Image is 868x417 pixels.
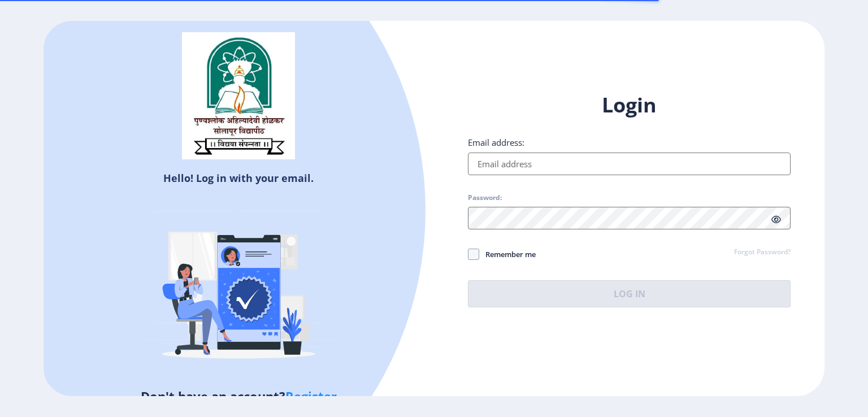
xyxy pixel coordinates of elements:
[468,137,524,148] label: Email address:
[182,32,295,160] img: sulogo.png
[468,153,791,175] input: Email address
[52,387,426,405] h5: Don't have an account?
[479,247,536,261] span: Remember me
[734,247,791,258] a: Forgot Password?
[468,92,791,119] h1: Login
[140,189,337,387] img: Verified-rafiki.svg
[468,280,791,307] button: Log In
[468,193,502,202] label: Password:
[285,388,337,405] a: Register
